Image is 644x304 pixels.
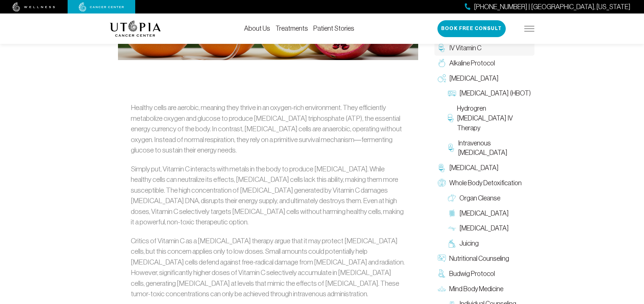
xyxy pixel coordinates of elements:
[434,281,534,297] a: Mind Body Medicine
[457,104,531,133] span: Hydrogren [MEDICAL_DATA] IV Therapy
[445,101,534,135] a: Hydrogren [MEDICAL_DATA] IV Therapy
[313,25,354,32] a: Patient Stories
[434,175,534,191] a: Whole Body Detoxification
[445,236,534,251] a: Juicing
[438,74,446,82] img: Oxygen Therapy
[437,20,506,37] button: Book Free Consult
[448,89,456,98] img: Hyperbaric Oxygen Therapy (HBOT)
[434,56,534,71] a: Alkaline Protocol
[524,26,534,31] img: icon-hamburger
[459,239,479,248] span: Juicing
[449,163,499,173] span: [MEDICAL_DATA]
[434,266,534,281] a: Budwig Protocol
[445,86,534,101] a: [MEDICAL_DATA] (HBOT)
[131,164,405,227] p: Simply put, Vitamin C interacts with metals in the body to produce [MEDICAL_DATA]. While healthy ...
[438,164,446,172] img: Chelation Therapy
[13,2,55,12] img: wellness
[438,59,446,67] img: Alkaline Protocol
[474,2,630,12] span: [PHONE_NUMBER] | [GEOGRAPHIC_DATA], [US_STATE]
[110,21,161,37] img: logo
[448,144,455,152] img: Intravenous Ozone Therapy
[448,209,456,217] img: Colon Therapy
[445,206,534,221] a: [MEDICAL_DATA]
[434,71,534,86] a: [MEDICAL_DATA]
[459,88,531,98] span: [MEDICAL_DATA] (HBOT)
[276,25,308,32] a: Treatments
[438,270,446,278] img: Budwig Protocol
[458,138,531,158] span: Intravenous [MEDICAL_DATA]
[449,284,503,294] span: Mind Body Medicine
[449,58,495,68] span: Alkaline Protocol
[448,194,456,202] img: Organ Cleanse
[465,2,630,12] a: [PHONE_NUMBER] | [GEOGRAPHIC_DATA], [US_STATE]
[244,25,270,32] a: About Us
[434,160,534,175] a: [MEDICAL_DATA]
[449,74,499,83] span: [MEDICAL_DATA]
[459,193,500,203] span: Organ Cleanse
[445,136,534,161] a: Intravenous [MEDICAL_DATA]
[434,251,534,266] a: Nutritional Counseling
[449,269,495,279] span: Budwig Protocol
[449,254,509,264] span: Nutritional Counseling
[448,114,454,122] img: Hydrogren Peroxide IV Therapy
[438,179,446,187] img: Whole Body Detoxification
[131,236,405,299] p: Critics of Vitamin C as a [MEDICAL_DATA] therapy argue that it may protect [MEDICAL_DATA] cells, ...
[445,221,534,236] a: [MEDICAL_DATA]
[449,178,522,188] span: Whole Body Detoxification
[434,40,534,56] a: IV Vitamin C
[445,191,534,206] a: Organ Cleanse
[438,44,446,52] img: IV Vitamin C
[131,102,405,156] p: Healthy cells are aerobic, meaning they thrive in an oxygen-rich environment. They efficiently me...
[459,209,509,218] span: [MEDICAL_DATA]
[438,254,446,262] img: Nutritional Counseling
[438,285,446,293] img: Mind Body Medicine
[459,223,509,233] span: [MEDICAL_DATA]
[448,240,456,248] img: Juicing
[79,2,124,12] img: cancer center
[448,224,456,232] img: Lymphatic Massage
[449,43,481,53] span: IV Vitamin C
